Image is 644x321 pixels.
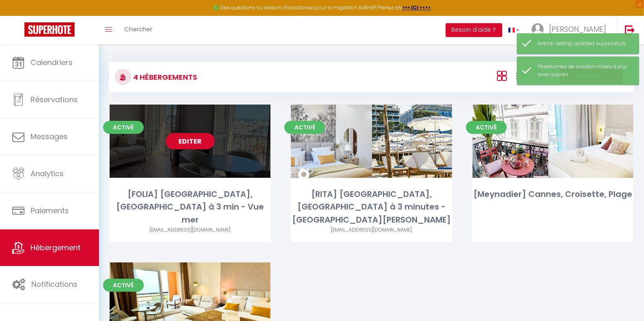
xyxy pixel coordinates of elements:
button: Besoin d'aide ? [446,23,502,37]
div: Plateformes de location mises à jour avec succès [538,63,631,79]
span: Analytics [31,168,64,179]
span: Activé [103,279,144,292]
span: Chercher [124,25,152,33]
span: Activé [466,121,507,134]
span: Activé [284,121,325,134]
span: Activé [103,121,144,134]
a: Chercher [118,16,158,44]
span: [PERSON_NAME] [549,24,606,34]
div: [Meynadier] Cannes, Croisette, Plage [473,188,633,201]
h3: 4 Hébergements [131,68,197,86]
span: Réservations [31,94,78,105]
img: logout [625,25,635,35]
span: Calendriers [31,57,73,68]
a: Vue en Box [497,69,507,82]
span: Notifications [31,279,77,289]
a: Editer [166,133,215,149]
span: Hébergement [31,242,81,253]
div: [RITA] [GEOGRAPHIC_DATA], [GEOGRAPHIC_DATA] à 3 minutes - [GEOGRAPHIC_DATA][PERSON_NAME] [291,188,452,226]
img: ... [532,23,544,35]
img: Super Booking [24,22,75,37]
a: Vue en Liste [516,69,526,82]
div: Airbnb setting updated successfully [538,40,631,48]
div: Airbnb [291,226,452,234]
span: Paiements [31,205,69,216]
a: >>> ICI <<<< [402,4,431,11]
div: Airbnb [110,226,270,234]
a: ... [PERSON_NAME] [525,16,616,44]
span: Messages [31,131,68,142]
div: [FOLIA] [GEOGRAPHIC_DATA], [GEOGRAPHIC_DATA] à 3 min - Vue mer [110,188,270,226]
